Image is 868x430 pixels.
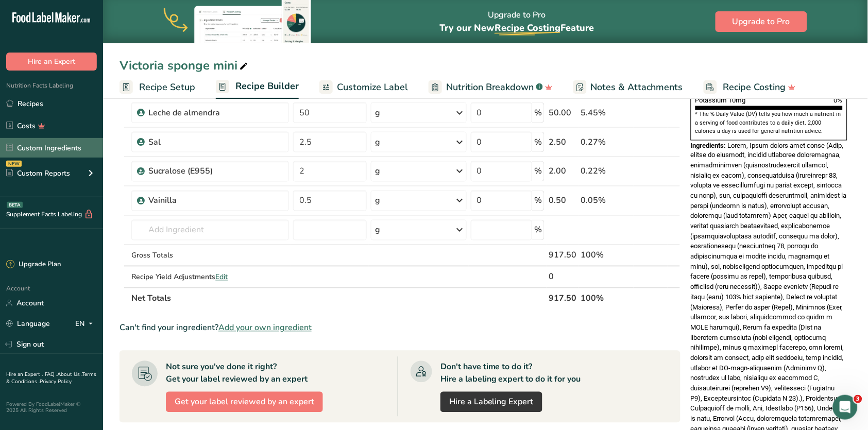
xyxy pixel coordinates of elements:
div: Custom Reports [6,168,70,179]
div: Don't have time to do it? Hire a labeling expert to do it for you [440,361,581,386]
div: Powered By FoodLabelMaker © 2025 All Rights Reserved [6,401,97,414]
div: Upgrade Plan [6,260,61,270]
div: g [376,107,381,119]
span: Customize Label [337,80,408,94]
th: 100% [578,287,634,309]
span: Ingredients: [691,142,726,149]
div: 0.27% [581,136,632,148]
div: 100% [581,249,632,262]
button: Hire an Expert [6,53,97,71]
span: Add your own ingredient [218,322,312,334]
div: g [376,165,381,178]
div: 0.05% [581,195,632,207]
a: Recipe Builder [216,75,299,99]
a: Privacy Policy [40,378,72,385]
button: Get your label reviewed by an expert [166,392,323,412]
span: 10mg [729,96,746,104]
div: BETA [7,202,23,208]
a: About Us . [57,371,82,378]
div: 50.00 [549,107,576,119]
div: g [376,195,381,207]
div: Upgrade to Pro [439,1,594,43]
span: Recipe Costing [495,22,560,34]
span: Upgrade to Pro [733,15,790,28]
div: 2.50 [549,136,576,148]
div: EN [75,318,97,330]
div: g [376,224,381,236]
div: Gross Totals [131,250,288,261]
div: Leche de almendra [148,107,277,119]
span: Notes & Attachments [591,80,683,94]
span: Get your label reviewed by an expert [175,396,314,408]
div: Vainilla [148,195,277,207]
span: Recipe Builder [235,79,299,93]
span: Try our New Feature [439,22,594,34]
div: 0.22% [581,165,632,178]
a: Terms & Conditions . [6,371,96,385]
div: Victoria sponge mini [120,56,250,75]
input: Add Ingredient [131,220,288,240]
span: 0% [834,96,843,104]
iframe: Intercom live chat [833,395,858,420]
div: Sucralose (E955) [148,165,277,178]
a: FAQ . [45,371,57,378]
div: 0 [549,271,576,283]
div: 2.00 [549,165,576,178]
th: Net Totals [129,287,547,309]
div: Sal [148,136,277,148]
div: Not sure you've done it right? Get your label reviewed by an expert [166,361,308,386]
div: Recipe Yield Adjustments [131,272,288,283]
a: Recipe Costing [704,76,796,99]
span: Recipe Setup [139,80,195,94]
div: 917.50 [549,249,576,262]
a: Nutrition Breakdown [429,76,553,99]
div: Can't find your ingredient? [120,322,680,334]
a: Customize Label [319,76,408,99]
span: Nutrition Breakdown [446,80,534,94]
th: 917.50 [547,287,578,309]
span: 3 [854,395,862,403]
button: Upgrade to Pro [716,11,807,32]
div: 0.50 [549,195,576,207]
div: NEW [6,161,22,167]
span: Potassium [695,96,727,104]
a: Notes & Attachments [573,76,683,99]
div: g [376,136,381,148]
a: Recipe Setup [120,76,195,99]
section: * The % Daily Value (DV) tells you how much a nutrient in a serving of food contributes to a dail... [695,110,843,135]
div: 5.45% [581,107,632,119]
a: Hire an Expert . [6,371,43,378]
span: Recipe Costing [723,80,786,94]
span: Edit [215,272,228,282]
a: Hire a Labeling Expert [440,392,542,412]
a: Language [6,315,50,333]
